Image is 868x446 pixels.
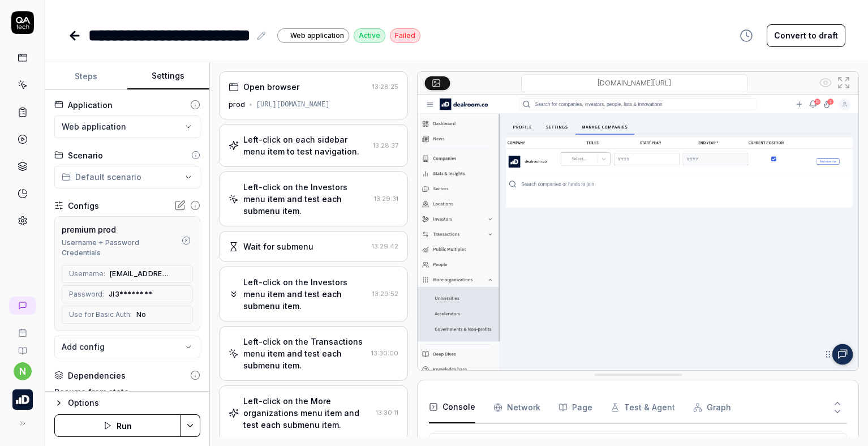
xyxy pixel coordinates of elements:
div: Open browser [243,81,299,93]
div: Options [68,396,200,410]
button: Dealroom.co B.V. Logo [5,380,40,412]
div: Username + Password Credentials [62,238,179,258]
div: Left-click on the Transactions menu item and test each submenu item. [243,336,367,371]
span: No [136,310,147,320]
button: Graph [693,392,731,423]
div: Active [354,28,385,43]
div: Left-click on the More organizations menu item and test each submenu item. [243,395,372,431]
button: Test & Agent [611,392,675,423]
div: Left-click on the Investors menu item and test each submenu item. [243,276,368,312]
div: Failed [390,28,420,43]
div: prod [229,100,245,110]
div: Left-click on each sidebar menu item to test navigation. [243,134,369,157]
time: 13:28:25 [372,83,398,91]
div: Left-click on the Investors menu item and test each submenu item. [243,181,370,217]
button: Show all interative elements [817,74,835,92]
div: premium prod [62,224,179,235]
span: Web application [62,121,126,132]
img: Dealroom.co B.V. Logo [12,389,33,410]
span: Web application [290,31,344,41]
div: Default scenario [62,171,141,183]
div: Configs [68,200,99,212]
a: Web application [277,28,349,43]
button: Options [54,396,200,410]
time: 13:28:37 [373,141,398,149]
button: n [14,362,32,380]
time: 13:29:31 [374,195,398,203]
button: View version history [733,24,760,47]
span: Password: [69,289,104,299]
span: Username: [69,269,105,279]
button: Page [558,392,592,423]
span: Use for Basic Auth: [69,310,132,320]
a: New conversation [9,297,36,315]
button: Settings [127,63,209,90]
a: Book a call with us [5,319,40,337]
time: 13:29:42 [372,242,398,250]
img: Screenshot [418,95,858,370]
button: Default scenario [54,166,200,188]
div: [URL][DOMAIN_NAME] [256,100,330,110]
div: Dependencies [68,370,126,381]
button: Network [493,392,540,423]
button: Web application [54,115,200,138]
a: Documentation [5,337,40,355]
div: Wait for submenu [243,241,313,252]
div: Application [68,99,113,111]
button: Run [54,414,181,437]
div: Scenario [68,149,103,161]
button: Steps [45,63,127,90]
span: [EMAIL_ADDRESS][DOMAIN_NAME] [110,269,172,279]
button: Convert to draft [767,24,845,47]
button: Console [429,392,475,423]
time: 13:29:52 [372,290,398,298]
time: 13:30:11 [376,409,398,417]
label: Resume from state... [54,386,200,398]
time: 13:30:00 [371,349,398,357]
button: Open in full screen [835,74,853,92]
